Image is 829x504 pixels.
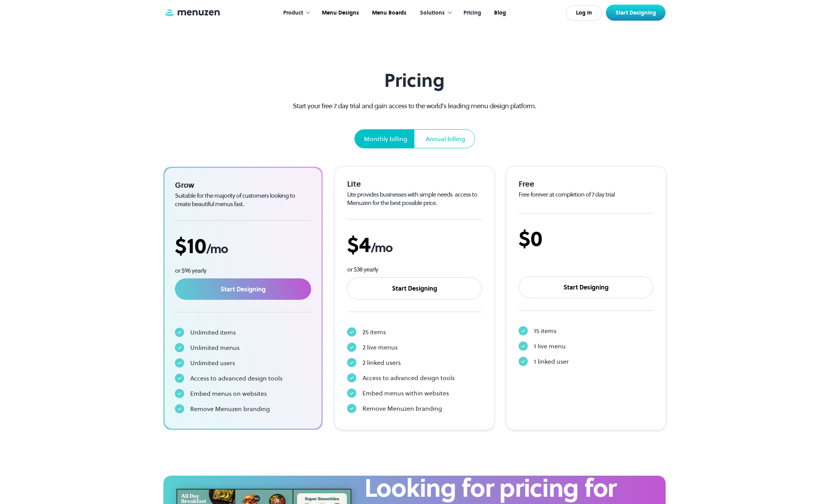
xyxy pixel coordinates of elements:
[175,278,311,300] a: Start Designing
[519,276,653,298] a: Start Designing
[279,101,550,111] p: Start your free 7 day trial and gain access to the world’s leading menu design platform.
[190,328,236,337] div: Unlimited items
[347,265,482,274] div: or $38 yearly
[347,190,482,207] div: Lite provides businesses with simple needs access to Menuzen for the best possible price.
[362,404,442,413] div: Remove Menuzen branding
[175,233,311,259] div: $
[371,239,392,256] span: /mo
[175,192,311,208] div: Suitable for the majority of customers looking to create beautiful menus fast.
[364,134,407,143] div: Monthly billing
[315,1,365,25] a: Menu Designs
[175,267,311,275] div: or $96 yearly
[187,231,206,260] span: 10
[206,241,228,257] span: /mo
[365,1,412,25] a: Menu Boards
[190,404,270,413] div: Remove Menuzen branding
[190,343,240,352] div: Unlimited menus
[279,70,550,91] h1: Pricing
[362,373,455,382] div: Access to advanced design tools
[534,341,566,351] div: 1 live menu
[347,179,482,189] div: Lite
[190,374,282,383] div: Access to advanced design tools
[566,5,602,21] a: Log In
[190,389,267,398] div: Embed menus on websites
[362,358,401,367] div: 2 linked users
[426,134,465,143] div: Annual billing
[347,277,482,299] a: Start Designing
[412,1,456,25] div: Solutions
[519,179,653,189] div: Free
[362,327,386,337] div: 25 items
[362,389,449,398] div: Embed menus within websites
[362,343,398,352] div: 2 live menus
[276,1,315,25] div: Product
[420,9,445,17] div: Solutions
[175,180,311,190] div: Grow
[534,326,556,335] div: 15 items
[519,190,653,199] div: Free forever at completion of 7 day trial
[359,230,371,259] span: 4
[519,226,653,251] div: $0
[534,357,569,366] div: 1 linked user
[283,9,303,17] div: Product
[347,232,482,257] div: $
[487,1,512,25] a: Blog
[456,1,487,25] a: Pricing
[606,5,666,21] a: Start Designing
[190,358,235,367] div: Unlimited users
